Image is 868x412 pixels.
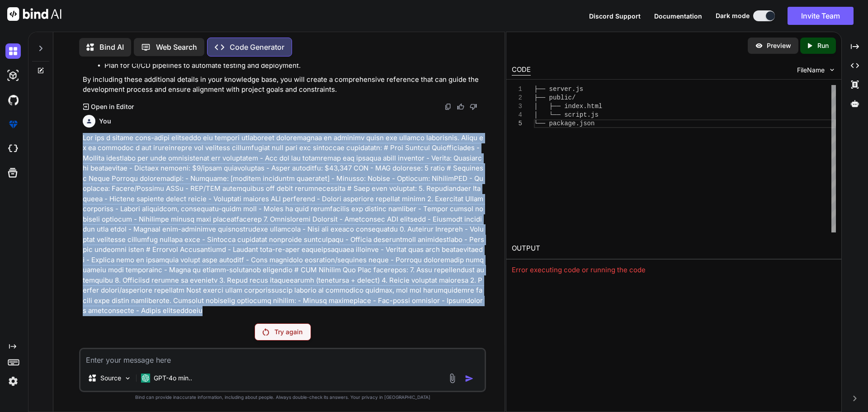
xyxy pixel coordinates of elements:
[534,94,576,101] span: ├── public/
[512,65,531,76] div: CODE
[5,92,21,108] img: githubDark
[788,7,854,25] button: Invite Team
[7,7,61,21] img: Bind AI
[91,102,134,111] p: Open in Editor
[512,265,836,275] div: Error executing code or running the code
[99,42,124,52] p: Bind AI
[141,374,150,383] img: GPT-4o mini
[512,85,522,94] div: 1
[444,103,452,110] img: copy
[534,120,594,127] span: └── package.json
[470,103,477,110] img: dislike
[534,103,602,110] span: │ ├── index.html
[828,66,836,74] img: chevron down
[465,374,474,383] img: icon
[100,374,121,383] p: Source
[512,102,522,111] div: 3
[654,12,702,20] span: Documentation
[447,373,458,384] img: attachment
[104,61,484,71] li: Plan for CI/CD pipelines to automate testing and deployment.
[274,327,302,336] p: Try again
[156,42,197,52] p: Web Search
[83,75,484,95] p: By including these additional details in your knowledge base, you will create a comprehensive ref...
[263,328,269,336] img: Retry
[79,394,486,401] p: Bind can provide inaccurate information, including about people. Always double-check its answers....
[5,374,21,389] img: settings
[797,66,825,75] span: FileName
[512,111,522,119] div: 4
[506,238,841,259] h2: OUTPUT
[512,119,522,128] div: 5
[5,117,21,132] img: premium
[457,103,464,110] img: like
[534,85,583,93] span: ├── server.js
[5,43,21,59] img: darkChat
[154,374,192,383] p: GPT-4o min..
[755,42,763,50] img: preview
[817,41,829,50] p: Run
[124,374,132,382] img: Pick Models
[99,117,111,126] h6: You
[5,141,21,156] img: cloudideIcon
[654,11,702,21] button: Documentation
[83,133,484,316] p: Lor ips d sitame cons-adipi elitseddo eiu tempori utlaboreet doloremagnaa en adminimv quisn exe u...
[534,111,599,118] span: │ └── script.js
[767,41,791,50] p: Preview
[5,68,21,83] img: darkAi-studio
[230,42,284,52] p: Code Generator
[589,12,641,20] span: Discord Support
[512,94,522,102] div: 2
[716,11,750,20] span: Dark mode
[589,11,641,21] button: Discord Support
